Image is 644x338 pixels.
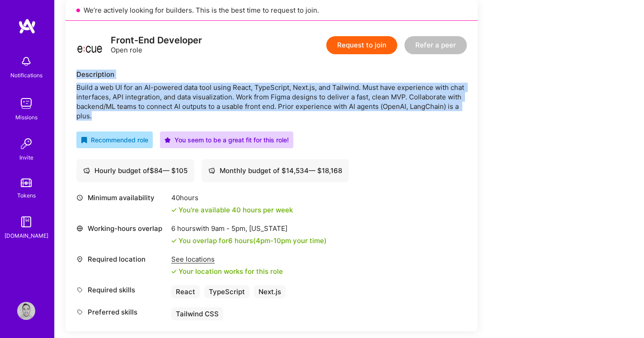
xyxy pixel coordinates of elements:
i: icon World [76,225,83,232]
i: icon Cash [208,167,215,174]
i: icon Location [76,256,83,263]
div: Working-hours overlap [76,224,167,233]
img: guide book [17,213,35,231]
div: [DOMAIN_NAME] [5,231,48,240]
img: bell [17,52,35,70]
i: icon PurpleStar [165,137,171,143]
div: 6 hours with [US_STATE] [171,224,327,233]
div: Minimum availability [76,193,167,202]
div: 40 hours [171,193,293,202]
i: icon Cash [83,167,90,174]
i: icon RecommendedBadge [81,137,87,143]
img: logo [18,18,36,34]
span: 4pm - 10pm [256,236,291,245]
button: Refer a peer [404,36,467,54]
img: logo [76,32,103,59]
div: Tokens [17,191,36,200]
i: icon Check [171,207,177,213]
i: icon Tag [76,309,83,315]
img: Invite [17,135,35,153]
a: User Avatar [15,302,38,320]
div: Build a web UI for an AI-powered data tool using React, TypeScript, Next.js, and Tailwind. Must h... [76,83,467,121]
div: Tailwind CSS [171,307,223,320]
div: Front-End Developer [111,36,202,45]
div: Missions [15,113,38,122]
div: You're available 40 hours per week [171,205,293,215]
div: Notifications [10,70,42,80]
div: See locations [171,254,283,264]
div: Recommended role [81,135,148,145]
div: Hourly budget of $ 84 — $ 105 [83,166,188,175]
div: Description [76,70,467,79]
div: Open role [111,36,202,55]
img: teamwork [17,94,35,113]
div: You overlap for 6 hours ( your time) [179,236,327,245]
span: 9am - 5pm , [209,224,249,233]
div: Monthly budget of $ 14,534 — $ 18,168 [208,166,342,175]
i: icon Tag [76,286,83,293]
div: Required skills [76,285,167,295]
i: icon Clock [76,194,83,201]
img: tokens [21,178,32,187]
div: Required location [76,254,167,264]
i: icon Check [171,269,177,274]
button: Request to join [326,36,397,54]
i: icon Check [171,238,177,244]
div: Preferred skills [76,307,167,317]
div: You seem to be a great fit for this role! [165,135,289,145]
div: Next.js [254,285,286,298]
div: React [171,285,200,298]
div: Invite [19,153,33,162]
img: User Avatar [17,302,35,320]
div: TypeScript [204,285,249,298]
div: Your location works for this role [171,267,283,276]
